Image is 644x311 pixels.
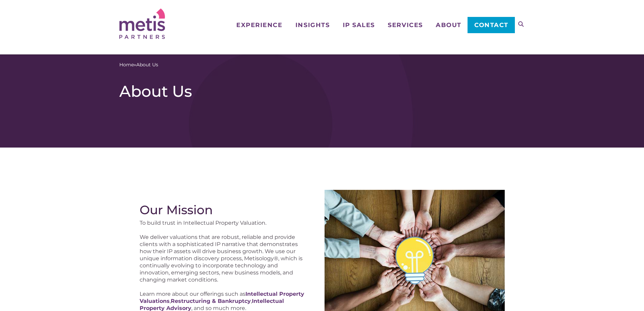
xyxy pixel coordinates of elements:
[474,22,508,28] span: Contact
[236,22,282,28] span: Experience
[140,291,304,305] a: Intellectual Property Valuations
[136,61,158,68] span: About Us
[171,298,251,305] a: Restructuring & Bankruptcy
[436,22,461,28] span: About
[119,8,165,39] img: Metis Partners
[140,220,309,227] p: To build trust in Intellectual Property Valuation.
[119,61,158,68] span: »
[295,22,330,28] span: Insights
[119,82,525,101] h1: About Us
[140,234,309,284] p: We deliver valuations that are robust, reliable and provide clients with a sophisticated IP narra...
[468,17,515,33] a: Contact
[119,61,134,68] a: Home
[343,22,375,28] span: IP Sales
[140,203,309,217] h2: Our Mission
[388,22,423,28] span: Services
